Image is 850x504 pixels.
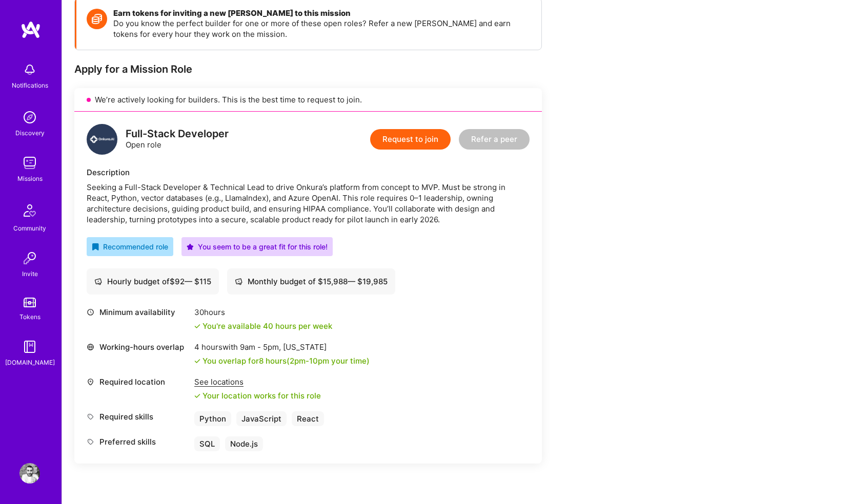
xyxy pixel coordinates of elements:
[225,436,263,451] div: Node.js
[24,298,36,307] img: tokens
[22,268,38,279] div: Invite
[87,413,94,421] i: icon Tag
[17,198,42,223] img: Community
[235,278,242,285] i: icon Cash
[187,243,194,250] i: icon PurpleStar
[13,223,46,234] div: Community
[94,278,102,285] i: icon Cash
[12,80,48,91] div: Notifications
[87,343,94,351] i: icon World
[5,357,55,368] div: [DOMAIN_NAME]
[290,356,329,366] span: 2pm - 10pm
[87,376,189,387] div: Required location
[194,342,370,352] div: 4 hours with [US_STATE]
[94,276,211,287] div: Hourly budget of $ 92 — $ 115
[17,173,43,184] div: Missions
[92,241,168,252] div: Recommended role
[126,129,229,139] div: Full-Stack Developer
[87,308,94,316] i: icon Clock
[236,411,287,426] div: JavaScript
[87,167,530,178] div: Description
[194,376,321,387] div: See locations
[459,129,530,150] button: Refer a peer
[19,463,40,484] img: User Avatar
[187,241,328,252] div: You seem to be a great fit for this role!
[292,411,324,426] div: React
[87,9,107,29] img: Token icon
[19,311,41,322] div: Tokens
[15,128,45,138] div: Discovery
[87,438,94,446] i: icon Tag
[194,321,332,331] div: You're available 40 hours per week
[74,62,542,76] div: Apply for a Mission Role
[113,9,531,18] h4: Earn tokens for inviting a new [PERSON_NAME] to this mission
[87,124,117,155] img: logo
[194,323,200,329] i: icon Check
[235,276,388,287] div: Monthly budget of $ 15,988 — $ 19,985
[92,243,99,250] i: icon RecommendedBadge
[19,59,40,80] img: bell
[87,436,189,447] div: Preferred skills
[17,463,43,484] a: User Avatar
[87,342,189,352] div: Working-hours overlap
[87,307,189,318] div: Minimum availability
[194,393,200,399] i: icon Check
[126,129,229,150] div: Open role
[238,342,283,352] span: 9am - 5pm ,
[194,358,200,364] i: icon Check
[194,390,321,401] div: Your location works for this role
[194,411,231,426] div: Python
[74,88,542,112] div: We’re actively looking for builders. This is the best time to request to join.
[194,436,220,451] div: SQL
[87,411,189,422] div: Required skills
[19,153,40,173] img: teamwork
[194,307,332,318] div: 30 hours
[87,378,94,386] i: icon Location
[113,18,531,39] p: Do you know the perfect builder for one or more of these open roles? Refer a new [PERSON_NAME] an...
[370,129,451,150] button: Request to join
[203,355,370,366] div: You overlap for 8 hours ( your time)
[19,337,40,357] img: guide book
[19,107,40,128] img: discovery
[87,182,530,225] div: Seeking a Full-Stack Developer & Technical Lead to drive Onkura’s platform from concept to MVP. M...
[21,20,41,39] img: logo
[19,248,40,268] img: Invite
